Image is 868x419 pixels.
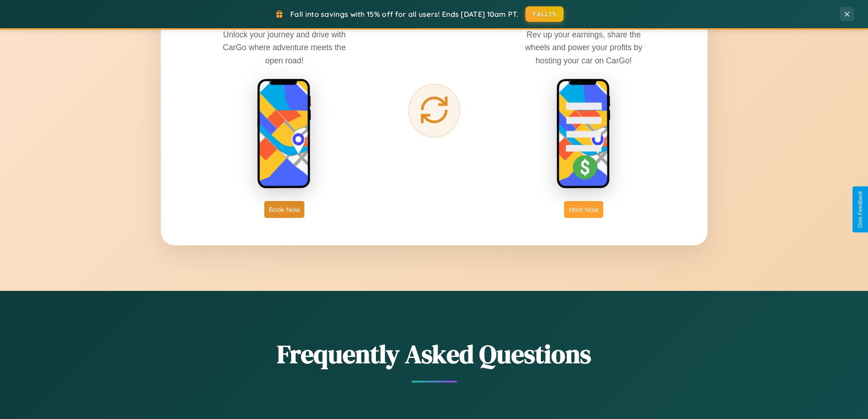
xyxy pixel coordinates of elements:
div: Give Feedback [857,191,863,228]
p: Rev up your earnings, share the wheels and power your profits by hosting your car on CarGo! [515,28,652,67]
img: rent phone [257,78,312,190]
button: Host Now [564,201,603,218]
p: Unlock your journey and drive with CarGo where adventure meets the open road! [216,28,353,67]
h2: Frequently Asked Questions [161,336,708,372]
button: FALL15 [525,6,564,22]
span: Fall into savings with 15% off for all users! Ends [DATE] 10am PT. [290,10,519,19]
img: host phone [556,78,611,190]
button: Book Now [264,201,304,218]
